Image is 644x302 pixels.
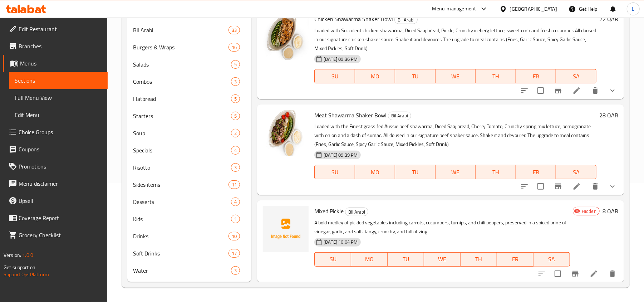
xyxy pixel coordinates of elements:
[321,56,360,63] span: [DATE] 09:36 PM
[314,218,570,236] p: A bold medley of pickled vegetables including carrots, cucumbers, turnips, and chili peppers, pre...
[20,59,102,68] span: Menus
[4,270,49,279] a: Support.OpsPlatform
[133,26,228,34] span: Bil Arabi
[231,78,240,85] span: 3
[398,71,433,82] span: TU
[231,77,240,86] div: items
[9,89,108,106] a: Full Menu View
[314,252,351,267] button: SU
[127,73,251,90] div: Combos3
[133,249,228,258] div: Soft Drinks
[228,43,240,52] div: items
[358,167,393,177] span: MO
[572,86,581,95] a: Edit menu item
[133,112,231,120] span: Starters
[231,199,240,205] span: 4
[3,209,108,226] a: Coverage Report
[231,266,240,275] div: items
[133,163,231,172] span: Risotto
[556,165,596,179] button: SA
[390,254,421,264] span: TU
[19,179,102,188] span: Menu disclaimer
[395,16,417,24] span: Bil Arabi
[3,226,108,244] a: Grocery Checklist
[127,210,251,228] div: Kids1
[534,252,570,267] button: SA
[127,142,251,159] div: Specials4
[436,165,476,179] button: WE
[314,14,393,24] span: Chicken Shawarma Shaker Bowl
[461,252,497,267] button: TH
[559,167,594,177] span: SA
[314,69,355,83] button: SU
[133,215,231,223] span: Kids
[355,165,395,179] button: MO
[231,198,240,206] div: items
[228,180,240,189] div: items
[15,76,102,85] span: Sections
[3,38,108,55] a: Branches
[604,82,621,99] button: show more
[354,254,385,264] span: MO
[519,167,554,177] span: FR
[19,196,102,205] span: Upsell
[604,265,621,282] button: delete
[127,56,251,73] div: Salads5
[432,5,476,13] div: Menu-management
[127,262,251,279] div: Water3
[351,252,388,267] button: MO
[559,71,594,82] span: SA
[550,178,567,195] button: Branch-specific-item
[345,208,368,216] div: Bil Arabi
[608,86,617,95] svg: Show Choices
[533,83,548,98] span: Select to update
[463,254,494,264] span: TH
[516,165,556,179] button: FR
[231,61,240,68] span: 5
[231,129,240,137] div: items
[3,20,108,38] a: Edit Restaurant
[231,94,240,103] div: items
[424,252,461,267] button: WE
[567,265,584,282] button: Branch-specific-item
[516,82,533,99] button: sort-choices
[133,94,231,103] span: Flatbread
[3,158,108,175] a: Promotions
[133,146,231,155] span: Specials
[9,106,108,123] a: Edit Menu
[556,69,596,83] button: SA
[516,69,556,83] button: FR
[519,71,554,82] span: FR
[321,152,360,159] span: [DATE] 09:39 PM
[231,112,240,120] div: items
[436,69,476,83] button: WE
[228,26,240,34] div: items
[4,250,21,260] span: Version:
[345,208,368,216] span: Bil Arabi
[536,254,567,264] span: SA
[3,175,108,192] a: Menu disclaimer
[133,43,228,52] span: Burgers & Wraps
[231,163,240,172] div: items
[19,162,102,171] span: Promotions
[133,266,231,275] div: Water
[22,250,33,260] span: 1.0.0
[263,206,309,252] img: Mixed Pickle
[398,167,433,177] span: TU
[394,15,418,24] div: Bil Arabi
[19,25,102,33] span: Edit Restaurant
[533,179,548,194] span: Select to update
[572,182,581,191] a: Edit menu item
[231,267,240,274] span: 3
[608,182,617,191] svg: Show Choices
[599,110,618,120] h6: 28 QAR
[15,111,102,119] span: Edit Menu
[632,5,634,13] span: L
[19,231,102,239] span: Grocery Checklist
[358,71,393,82] span: MO
[229,181,240,188] span: 11
[318,167,352,177] span: SU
